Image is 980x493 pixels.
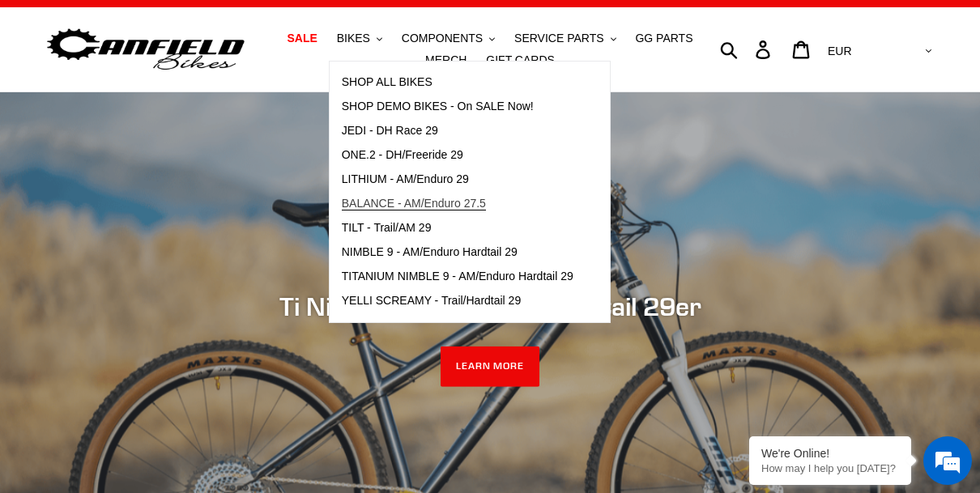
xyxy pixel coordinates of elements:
span: SERVICE PARTS [514,32,603,45]
span: We're online! [94,145,224,308]
a: SALE [279,28,325,49]
span: BALANCE - AM/Enduro 27.5 [342,197,486,210]
a: ONE.2 - DH/Freeride 29 [330,143,586,168]
span: GG PARTS [635,32,692,45]
a: YELLI SCREAMY - Trail/Hardtail 29 [330,289,586,313]
a: GIFT CARDS [478,49,563,71]
a: MERCH [417,49,475,71]
a: NIMBLE 9 - AM/Enduro Hardtail 29 [330,240,586,265]
span: TITANIUM NIMBLE 9 - AM/Enduro Hardtail 29 [342,270,573,283]
span: ONE.2 - DH/Freeride 29 [342,148,463,162]
span: SHOP DEMO BIKES - On SALE Now! [342,100,534,113]
span: COMPONENTS [402,32,483,45]
span: MERCH [425,53,467,67]
button: COMPONENTS [394,28,503,49]
a: TILT - Trail/AM 29 [330,216,586,240]
span: BIKES [337,32,370,45]
img: Canfield Bikes [45,24,247,75]
a: BALANCE - AM/Enduro 27.5 [330,192,586,216]
span: NIMBLE 9 - AM/Enduro Hardtail 29 [342,245,518,259]
div: Navigation go back [18,89,42,113]
p: How may I help you today? [761,462,899,474]
span: YELLI SCREAMY - Trail/Hardtail 29 [342,294,522,308]
span: GIFT CARDS [486,53,555,67]
div: Chat with us now [109,91,296,112]
textarea: Type your message and hit 'Enter' [8,325,309,381]
span: LITHIUM - AM/Enduro 29 [342,172,469,186]
a: LITHIUM - AM/Enduro 29 [330,168,586,192]
h2: Ti Nimble 9 - Titanium Hardtail 29er [49,291,931,321]
a: SHOP ALL BIKES [330,70,586,95]
div: Minimize live chat window [266,8,305,47]
span: SALE [287,32,317,45]
a: LEARN MORE [441,346,540,387]
button: SERVICE PARTS [506,28,624,49]
div: We're Online! [761,447,899,460]
button: BIKES [329,28,390,49]
img: d_696896380_company_1647369064580_696896380 [52,81,92,121]
a: GG PARTS [627,28,701,49]
a: SHOP DEMO BIKES - On SALE Now! [330,95,586,119]
span: JEDI - DH Race 29 [342,124,438,138]
span: TILT - Trail/AM 29 [342,221,432,235]
span: SHOP ALL BIKES [342,75,432,89]
a: TITANIUM NIMBLE 9 - AM/Enduro Hardtail 29 [330,265,586,289]
a: JEDI - DH Race 29 [330,119,586,143]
